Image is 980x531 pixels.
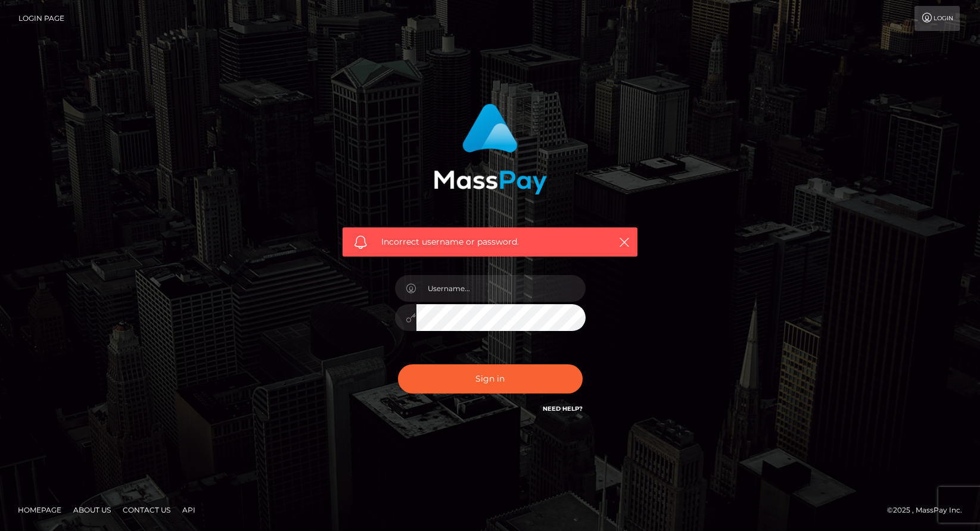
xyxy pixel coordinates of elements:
span: Incorrect username or password. [381,236,599,248]
a: Homepage [13,501,66,519]
a: Contact Us [118,501,175,519]
a: Login [914,6,960,31]
a: API [178,501,200,519]
a: Need Help? [543,405,583,413]
div: © 2025 , MassPay Inc. [887,504,971,517]
a: About Us [69,501,116,519]
img: MassPay Login [434,104,547,195]
button: Sign in [398,364,583,393]
input: Username... [416,275,586,302]
a: Login Page [18,6,64,31]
